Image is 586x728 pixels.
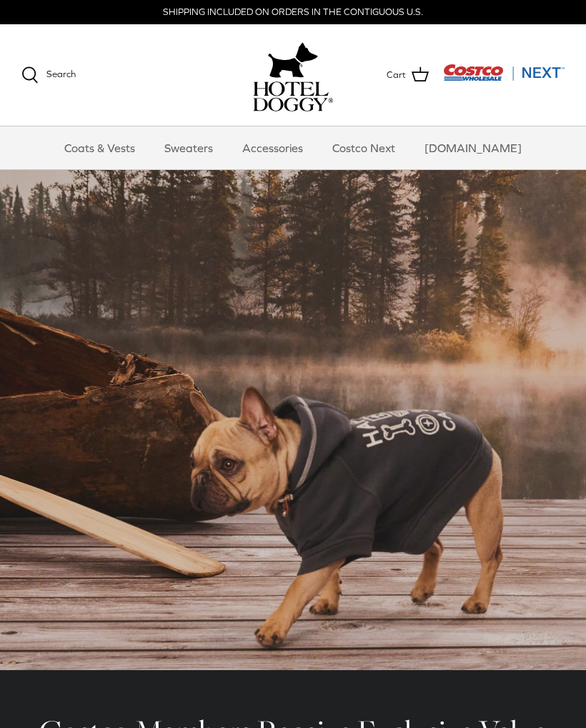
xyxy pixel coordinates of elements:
a: Sweaters [152,126,226,169]
a: Accessories [229,126,316,169]
a: Visit Costco Next [443,73,565,84]
img: Costco Next [443,64,565,81]
span: Search [46,69,76,79]
span: Cart [387,68,406,83]
a: hoteldoggy.com hoteldoggycom [253,39,333,111]
img: hoteldoggy.com [268,39,318,81]
img: hoteldoggycom [253,81,333,111]
a: Coats & Vests [51,126,148,169]
a: Costco Next [319,126,408,169]
a: [DOMAIN_NAME] [412,126,535,169]
a: Search [21,66,76,84]
a: Cart [387,66,429,84]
